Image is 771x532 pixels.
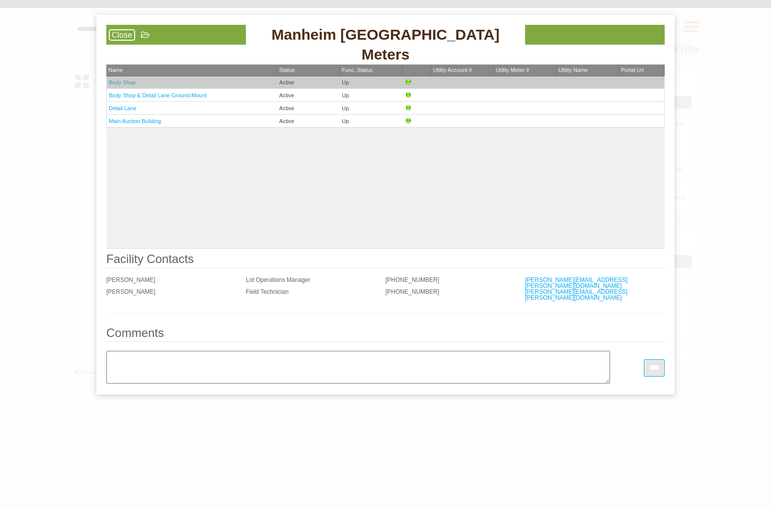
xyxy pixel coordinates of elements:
a: Body Shop [109,79,136,85]
legend: Facility Contacts [106,253,665,268]
span: [PHONE_NUMBER] [385,288,439,295]
td: Up [340,89,402,102]
td: Active [277,115,340,128]
a: [PERSON_NAME][EMAIL_ADDRESS][PERSON_NAME][DOMAIN_NAME] [525,276,627,289]
a: Main Auction Building [109,118,161,124]
span: [PHONE_NUMBER] [385,276,439,283]
span: Lot Operations Manager [246,276,310,283]
td: Active [277,102,340,115]
td: Up [340,102,402,115]
th: Utility Name [556,65,619,76]
td: Up [340,115,402,128]
th: &nbsp; [402,65,431,76]
span: Utility Name [558,67,588,73]
span: Status [279,67,295,73]
img: Up [404,91,412,99]
th: Name [106,65,277,76]
span: Name [108,67,123,73]
a: Body Shop & Detail Lane Ground-Mount [109,92,207,98]
span: Field Technician [246,288,289,295]
a: [PERSON_NAME][EMAIL_ADDRESS][PERSON_NAME][DOMAIN_NAME] [525,288,627,301]
span: Manheim [GEOGRAPHIC_DATA] Meters [246,25,525,65]
img: Up [404,78,412,86]
span: [PERSON_NAME] [106,288,155,295]
img: Up [404,117,412,125]
img: Up [404,104,412,112]
span: Utility Meter # [496,67,529,73]
span: [PERSON_NAME] [106,276,155,283]
th: Portal Url [619,65,665,76]
a: Close [109,29,135,41]
span: Portal Url [621,67,644,73]
th: Utility Account # [431,65,494,76]
legend: Comments [106,327,665,342]
a: Detail Lane [109,105,137,111]
span: Func. Status [342,67,373,73]
td: Active [277,89,340,102]
th: Status [277,65,340,76]
span: Utility Account # [433,67,472,73]
th: Utility Meter # [494,65,556,76]
td: Up [340,76,402,89]
th: Func. Status [340,65,402,76]
td: Active [277,76,340,89]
